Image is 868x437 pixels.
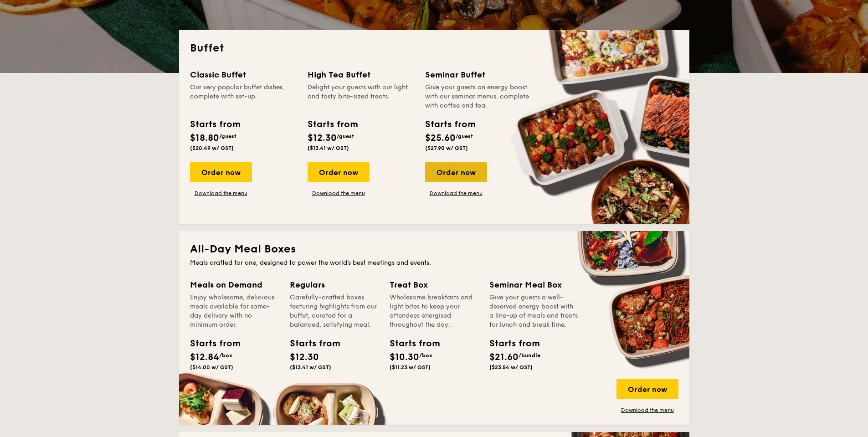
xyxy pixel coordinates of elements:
span: $12.30 [308,133,337,144]
span: /box [419,352,432,359]
h2: Buffet [190,41,678,56]
div: Wholesome breakfasts and light bites to keep your attendees energised throughout the day. [390,293,478,329]
span: ($14.00 w/ GST) [190,364,233,370]
div: Seminar Meal Box [489,278,578,291]
span: /box [219,352,232,359]
div: Order now [616,379,678,399]
span: ($20.49 w/ GST) [190,145,234,151]
div: Starts from [390,337,431,350]
span: $10.30 [390,352,419,363]
a: Download the menu [308,190,370,197]
div: Starts from [290,337,331,350]
div: Give your guests an energy boost with our seminar menus, complete with coffee and tea. [425,83,532,110]
div: Order now [308,162,370,182]
div: Regulars [290,278,379,291]
span: /bundle [519,352,540,359]
h2: All-Day Meal Boxes [190,242,678,257]
div: Seminar Buffet [425,68,532,81]
span: ($11.23 w/ GST) [390,364,431,370]
div: Classic Buffet [190,68,297,81]
span: ($13.41 w/ GST) [290,364,331,370]
div: Starts from [425,118,475,131]
div: Starts from [308,118,357,131]
span: $18.80 [190,133,219,144]
span: $12.30 [290,352,319,363]
div: Starts from [190,337,231,350]
span: ($23.54 w/ GST) [489,364,533,370]
div: Starts from [489,337,530,350]
div: Give your guests a well-deserved energy boost with a line-up of meals and treats for lunch and br... [489,293,578,329]
span: $21.60 [489,352,519,363]
div: Carefully-crafted boxes featuring highlights from our buffet, curated for a balanced, satisfying ... [290,293,379,329]
a: Download the menu [425,190,487,197]
div: Starts from [190,118,240,131]
span: $25.60 [425,133,456,144]
div: High Tea Buffet [308,68,414,81]
span: ($13.41 w/ GST) [308,145,349,151]
span: /guest [219,133,236,139]
span: /guest [337,133,354,139]
a: Download the menu [190,190,252,197]
div: Delight your guests with our light and tasty bite-sized treats. [308,83,414,110]
div: Meals on Demand [190,278,279,291]
span: ($27.90 w/ GST) [425,145,468,151]
a: Download the menu [616,406,678,414]
div: Our very popular buffet dishes, complete with set-up. [190,83,297,110]
div: Order now [190,162,252,182]
div: Treat Box [390,278,478,291]
div: Meals crafted for one, designed to power the world's best meetings and events. [190,258,678,267]
span: /guest [456,133,473,139]
div: Enjoy wholesome, delicious meals available for same-day delivery with no minimum order. [190,293,279,329]
div: Order now [425,162,487,182]
span: $12.84 [190,352,219,363]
